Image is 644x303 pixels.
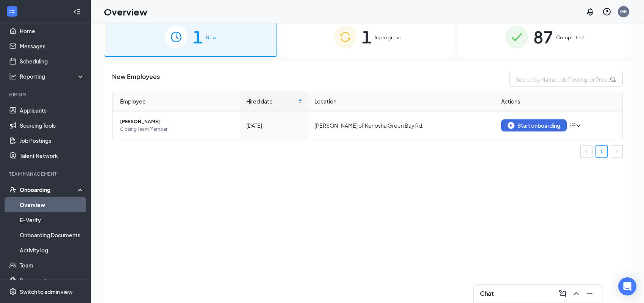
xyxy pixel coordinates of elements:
a: Overview [20,197,84,212]
svg: Collapse [73,8,81,15]
button: right [611,145,623,158]
span: New [206,34,216,41]
button: Start onboarding [501,119,567,131]
th: Location [308,91,495,112]
th: Actions [495,91,623,112]
span: left [584,150,589,154]
span: down [576,123,581,128]
span: In progress [375,34,401,41]
a: 1 [596,146,607,157]
span: 87 [533,24,553,50]
button: left [580,145,592,158]
a: Onboarding Documents [20,227,84,243]
a: Applicants [20,103,84,118]
button: ChevronUp [570,288,582,300]
div: Switch to admin view [20,288,73,295]
svg: ComposeMessage [558,289,567,298]
span: Hired date [246,97,297,105]
span: bars [570,122,576,128]
h3: Chat [480,289,494,298]
a: Scheduling [20,54,84,69]
div: Hiring [9,91,83,98]
span: right [614,150,619,154]
svg: Minimize [585,289,594,298]
div: Open Intercom Messenger [618,277,636,295]
div: [DATE] [246,121,302,130]
svg: Notifications [586,7,595,16]
h1: Overview [104,5,147,18]
a: Team [20,258,84,273]
svg: QuestionInfo [602,7,611,16]
div: Start onboarding [508,122,560,129]
div: GK [620,8,627,15]
div: Reporting [20,73,85,80]
div: Onboarding [20,186,78,193]
svg: UserCheck [9,186,17,193]
input: Search by Name, Job Posting, or Process [509,72,623,87]
a: Documents [20,273,84,288]
li: 1 [596,145,608,158]
svg: WorkstreamLogo [8,8,16,15]
div: Team Management [9,171,83,177]
span: Closing Team Member [120,125,234,133]
svg: Settings [9,288,17,295]
span: New Employees [112,72,160,87]
button: Minimize [584,288,596,300]
a: Messages [20,39,84,54]
span: [PERSON_NAME] [120,118,234,125]
a: Talent Network [20,148,84,163]
button: ComposeMessage [556,288,569,300]
a: Home [20,23,84,39]
span: 1 [193,24,203,50]
li: Next Page [611,145,623,158]
a: Job Postings [20,133,84,148]
a: Activity log [20,243,84,258]
span: Completed [556,34,584,41]
svg: Analysis [9,73,17,80]
span: 1 [362,24,372,50]
a: Sourcing Tools [20,118,84,133]
td: [PERSON_NAME] of Kenosha Green Bay Rd. [308,112,495,139]
a: E-Verify [20,212,84,227]
li: Previous Page [580,145,592,158]
svg: ChevronUp [572,289,581,298]
th: Employee [113,91,240,112]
